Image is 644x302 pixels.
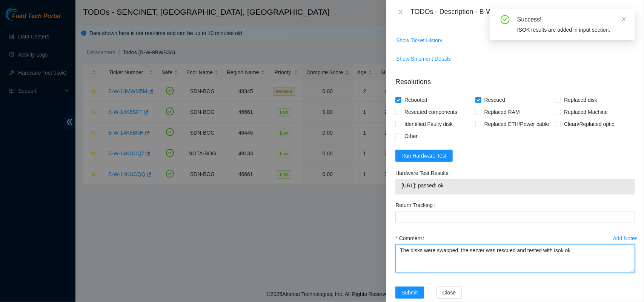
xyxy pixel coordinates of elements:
span: Show Ticket History [396,36,443,44]
span: Replaced ETH/Power cable [481,118,552,130]
label: Hardware Test Results [395,167,453,179]
span: Rescued [481,94,508,106]
span: Show Shipment Details [396,55,451,63]
span: Clean/Replaced optic [561,118,617,130]
input: Return Tracking [395,211,635,223]
span: Rebooted [401,94,430,106]
span: Replaced RAM [481,106,523,118]
button: Submit [395,287,424,299]
span: Close [443,288,456,297]
span: Replaced Machine [561,106,611,118]
button: Show Ticket History [396,34,443,46]
span: Submit [401,288,418,297]
button: Add Notes [613,232,638,244]
span: Replaced disk [561,94,600,106]
button: Run Hardware Test [395,150,453,162]
label: Return Tracking [395,199,438,211]
button: Close [437,287,462,299]
button: Close [395,9,406,16]
span: close [621,17,627,22]
span: [URL]: passed: ok [401,181,629,190]
label: Comment [395,232,427,244]
span: Identified Faulty disk [401,118,456,130]
div: ISOK results are added in input section. [517,26,626,34]
span: Other [401,130,421,142]
div: TODOs - Description - B-W-14KUCQQ [410,6,635,18]
button: Show Shipment Details [396,53,451,65]
textarea: Comment [395,244,635,273]
span: Reseated components [401,106,460,118]
span: Run Hardware Test [401,152,447,160]
div: Add Notes [613,236,638,241]
p: Resolutions [395,71,635,87]
div: Success! [517,15,626,24]
span: close [398,9,404,15]
span: check-circle [501,15,510,24]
